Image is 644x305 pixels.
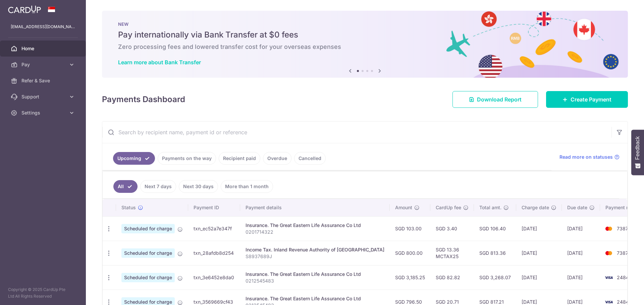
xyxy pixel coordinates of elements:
[602,225,615,233] img: Bank Card
[219,152,260,165] a: Recipient paid
[121,204,136,211] span: Status
[21,45,66,52] span: Home
[602,274,615,282] img: Bank Card
[430,216,474,241] td: SGD 3.40
[516,241,562,265] td: [DATE]
[617,250,628,256] span: 7387
[263,152,291,165] a: Overdue
[430,241,474,265] td: SGD 13.36 MCTAX25
[188,265,240,290] td: txn_3e6452e8da0
[430,265,474,290] td: SGD 82.82
[188,216,240,241] td: txn_ec52a7e347f
[102,11,628,78] img: Bank transfer banner
[11,23,75,30] p: [EMAIL_ADDRESS][DOMAIN_NAME]
[562,216,600,241] td: [DATE]
[121,224,175,233] span: Scheduled for charge
[246,246,384,253] div: Income Tax. Inland Revenue Authority of [GEOGRAPHIC_DATA]
[113,180,138,193] a: All
[188,199,240,216] th: Payment ID
[559,154,613,160] span: Read more on statuses
[522,204,549,211] span: Charge date
[474,265,516,290] td: SGD 3,268.07
[21,61,66,68] span: Pay
[118,43,612,51] h6: Zero processing fees and lowered transfer cost for your overseas expenses
[246,229,384,235] p: 0201714322
[188,241,240,265] td: txn_28afdb8d254
[246,295,384,302] div: Insurance. The Great Eastern Life Assurance Co Ltd
[121,248,175,258] span: Scheduled for charge
[571,95,611,103] span: Create Payment
[390,241,430,265] td: SGD 800.00
[617,299,629,305] span: 2484
[562,241,600,265] td: [DATE]
[118,29,612,40] h5: Pay internationally via Bank Transfer at $0 fees
[294,152,326,165] a: Cancelled
[102,93,185,105] h4: Payments Dashboard
[140,180,176,193] a: Next 7 days
[240,199,390,216] th: Payment details
[390,265,430,290] td: SGD 3,185.25
[479,204,501,211] span: Total amt.
[246,222,384,229] div: Insurance. The Great Eastern Life Assurance Co Ltd
[559,154,620,160] a: Read more on statuses
[246,271,384,278] div: Insurance. The Great Eastern Life Assurance Co Ltd
[474,241,516,265] td: SGD 813.36
[516,216,562,241] td: [DATE]
[118,59,201,66] a: Learn more about Bank Transfer
[602,249,615,257] img: Bank Card
[113,152,155,165] a: Upcoming
[246,278,384,284] p: 0212545483
[390,216,430,241] td: SGD 103.00
[631,130,644,175] button: Feedback - Show survey
[452,91,538,108] a: Download Report
[179,180,218,193] a: Next 30 days
[516,265,562,290] td: [DATE]
[21,109,66,116] span: Settings
[546,91,628,108] a: Create Payment
[562,265,600,290] td: [DATE]
[221,180,273,193] a: More than 1 month
[121,273,175,282] span: Scheduled for charge
[617,226,628,231] span: 7387
[8,5,41,13] img: CardUp
[436,204,461,211] span: CardUp fee
[474,216,516,241] td: SGD 106.40
[21,93,66,100] span: Support
[158,152,216,165] a: Payments on the way
[118,21,612,27] p: NEW
[617,275,629,280] span: 2484
[635,136,641,160] span: Feedback
[477,95,522,103] span: Download Report
[102,122,611,143] input: Search by recipient name, payment id or reference
[567,204,587,211] span: Due date
[21,77,66,84] span: Refer & Save
[395,204,412,211] span: Amount
[246,253,384,260] p: S8937689J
